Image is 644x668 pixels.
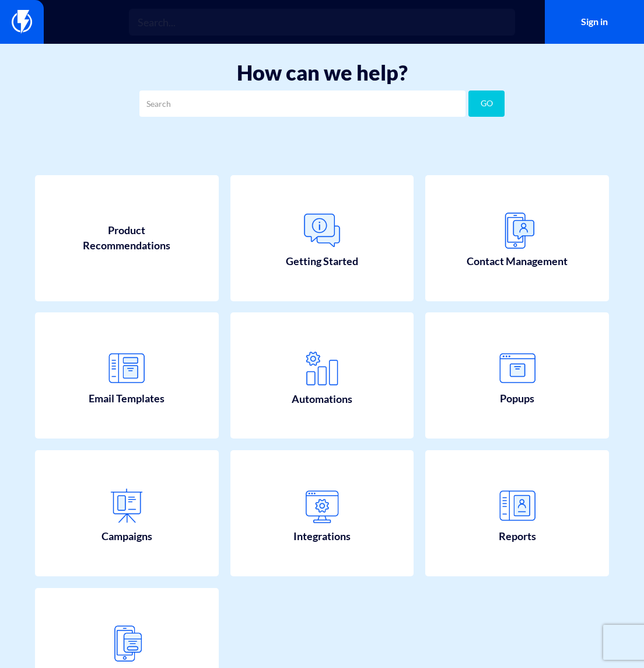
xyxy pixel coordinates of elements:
a: Contact Management [425,175,609,301]
a: Automations [230,312,414,439]
a: Integrations [230,450,414,576]
span: Reports [499,529,536,544]
input: Search... [129,9,515,36]
a: Product Recommendations [35,175,219,301]
h1: How can we help? [17,61,626,85]
button: GO [468,91,505,117]
span: Email Templates [89,391,164,406]
input: Search [139,91,466,117]
a: Email Templates [35,312,219,439]
span: Campaigns [101,529,152,544]
a: Campaigns [35,450,219,576]
a: Reports [425,450,609,576]
span: Product Recommendations [67,223,187,253]
a: Popups [425,312,609,439]
span: Integrations [293,529,351,544]
span: Contact Management [467,254,568,269]
span: Getting Started [286,254,358,269]
a: Getting Started [230,175,414,301]
span: Popups [500,391,534,406]
span: Automations [292,392,352,407]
